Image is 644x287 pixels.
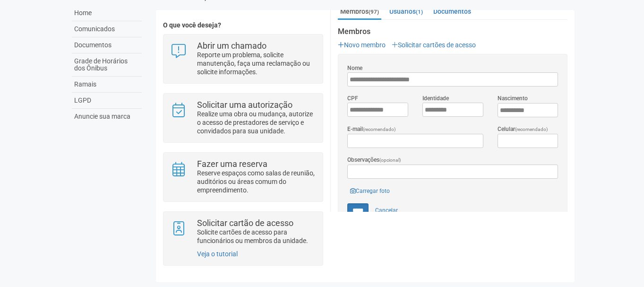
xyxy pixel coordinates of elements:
p: Realize uma obra ou mudança, autorize o acesso de prestadores de serviço e convidados para sua un... [197,110,316,135]
a: Solicitar uma autorização Realize uma obra ou mudança, autorize o acesso de prestadores de serviç... [171,101,316,135]
a: Anuncie sua marca [72,109,142,124]
strong: Fazer uma reserva [197,159,267,169]
label: Identidade [422,94,449,103]
label: Nome [347,64,362,72]
small: (97) [369,9,379,15]
p: Solicite cartões de acesso para funcionários ou membros da unidade. [197,228,316,245]
a: Cancelar [370,203,403,217]
a: Documentos [431,4,473,18]
a: Home [72,5,142,21]
label: E-mail [347,125,396,134]
a: Comunicados [72,21,142,37]
a: Abrir um chamado Reporte um problema, solicite manutenção, faça uma reclamação ou solicite inform... [171,42,316,76]
strong: Abrir um chamado [197,41,266,51]
p: Reserve espaços como salas de reunião, auditórios ou áreas comum do empreendimento. [197,169,316,194]
small: (1) [416,9,423,15]
p: Reporte um problema, solicite manutenção, faça uma reclamação ou solicite informações. [197,51,316,76]
label: Celular [498,125,548,134]
a: Usuários(1) [387,4,425,18]
label: Observações [347,156,401,165]
strong: Solicitar uma autorização [197,100,292,110]
label: Nascimento [498,94,528,103]
h4: O que você deseja? [163,22,323,29]
a: Ramais [72,77,142,93]
a: Solicitar cartão de acesso Solicite cartões de acesso para funcionários ou membros da unidade. [171,219,316,245]
a: Documentos [72,37,142,53]
strong: Solicitar cartão de acesso [197,218,293,228]
span: (opcional) [379,157,401,163]
a: Solicitar cartões de acesso [392,41,476,49]
a: Veja o tutorial [197,250,238,258]
a: Membros(97) [338,4,381,20]
label: CPF [347,94,358,103]
a: Novo membro [338,41,386,49]
a: Fazer uma reserva Reserve espaços como salas de reunião, auditórios ou áreas comum do empreendime... [171,160,316,194]
a: Grade de Horários dos Ônibus [72,53,142,77]
a: Carregar foto [347,186,393,196]
span: (recomendado) [515,127,548,132]
span: (recomendado) [363,127,396,132]
strong: Membros [338,27,567,36]
a: LGPD [72,93,142,109]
